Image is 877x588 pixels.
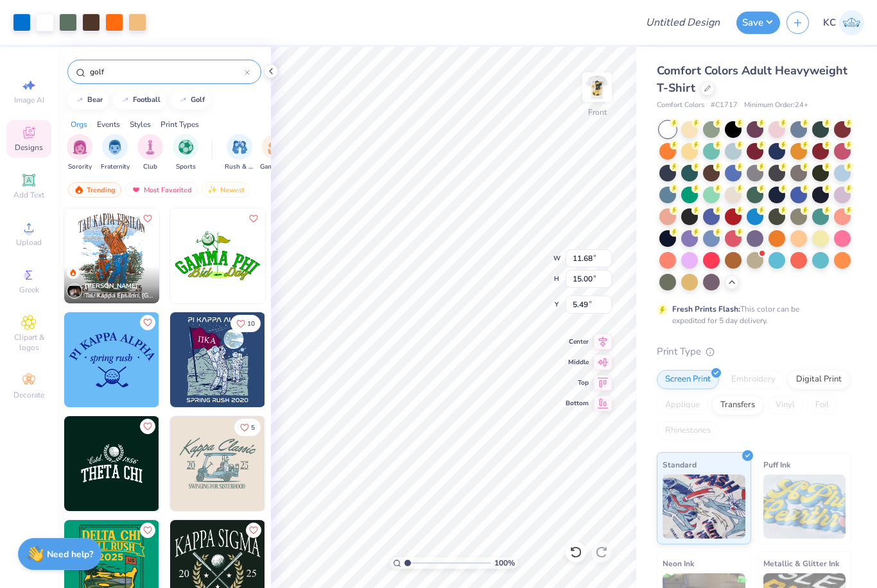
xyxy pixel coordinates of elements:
[71,119,87,130] div: Orgs
[839,10,864,35] img: Kaila Casco
[67,283,82,299] img: Avatar
[663,458,697,471] span: Standard
[225,134,254,172] button: filter button
[663,475,745,539] img: Standard
[657,63,847,96] span: Comfort Colors Adult Heavyweight T-Shirt
[230,315,261,332] button: Like
[137,134,163,172] button: filter button
[64,416,159,511] img: b4983ee9-cfe8-439f-9878-27ea82065379
[131,185,141,194] img: most_fav.gif
[251,424,255,431] span: 5
[68,182,121,197] div: Trending
[260,162,290,172] span: Game Day
[14,95,44,105] span: Image AI
[125,182,198,197] div: Most Favorited
[672,303,830,326] div: This color can be expedited for 5 day delivery.
[767,396,803,415] div: Vinyl
[207,185,218,194] img: Newest.gif
[265,208,360,303] img: 6a32a028-c3c2-484f-bce7-76dfb8b5fd48
[140,523,155,538] button: Like
[723,370,784,389] div: Embroidery
[202,182,250,197] div: Newest
[67,90,109,110] button: bear
[178,140,193,155] img: Sports Image
[159,312,254,407] img: 358c4ac1-dc94-451b-837e-60584fbf9050
[85,291,154,301] span: Tau Kappa Epsilon, [GEOGRAPHIC_DATA][US_STATE]
[823,10,864,35] a: KC
[260,134,290,172] div: filter for Game Day
[73,140,87,155] img: Sorority Image
[657,344,851,359] div: Print Type
[67,134,92,172] div: filter for Sorority
[170,416,265,511] img: d22d5ae5-0911-4792-aade-a9d660583627
[159,208,254,303] img: fce72644-5a51-4a8d-92bd-a60745c9fb8f
[566,358,589,367] span: Middle
[268,140,282,155] img: Game Day Image
[101,162,130,172] span: Fraternity
[260,134,290,172] button: filter button
[74,185,84,194] img: trending.gif
[763,557,839,570] span: Metallic & Glitter Ink
[736,12,780,34] button: Save
[566,378,589,387] span: Top
[823,15,836,30] span: KC
[247,321,255,327] span: 10
[171,90,211,110] button: golf
[807,396,837,415] div: Foil
[16,237,42,248] span: Upload
[140,315,155,330] button: Like
[178,96,188,104] img: trend_line.gif
[265,312,360,407] img: a400e282-276d-4e25-8461-54be2c245a4e
[657,421,719,441] div: Rhinestones
[763,475,846,539] img: Puff Ink
[97,119,120,130] div: Events
[13,190,44,200] span: Add Text
[6,332,51,353] span: Clipart & logos
[74,96,85,104] img: trend_line.gif
[246,523,261,538] button: Like
[133,96,161,103] div: football
[657,396,708,415] div: Applique
[246,211,261,226] button: Like
[663,557,694,570] span: Neon Ink
[176,162,196,172] span: Sports
[265,416,360,511] img: 669d5438-5a32-4eb7-989d-b7fcf873ce2b
[19,285,39,295] span: Greek
[788,370,850,389] div: Digital Print
[159,416,254,511] img: f8a5fb56-0b1a-4cbc-80fb-dd0bc5035c3c
[113,90,166,110] button: football
[85,281,138,290] span: [PERSON_NAME]
[225,134,254,172] div: filter for Rush & Bid
[64,312,159,407] img: 0ef3f65f-702b-40a0-bd0a-46696216389b
[67,134,92,172] button: filter button
[130,119,151,130] div: Styles
[68,162,92,172] span: Sorority
[89,65,245,78] input: Try "Alpha"
[566,399,589,408] span: Bottom
[170,208,265,303] img: e0700199-65ff-4264-b17b-012e0cd3be24
[161,119,199,130] div: Print Types
[173,134,198,172] div: filter for Sports
[636,10,730,35] input: Untitled Design
[584,74,610,100] img: Front
[234,419,261,436] button: Like
[588,106,607,118] div: Front
[108,140,122,155] img: Fraternity Image
[143,162,157,172] span: Club
[711,100,738,111] span: # C1717
[170,312,265,407] img: cb2d7d3c-1344-4e50-b728-68b7751be385
[657,370,719,389] div: Screen Print
[140,419,155,434] button: Like
[13,390,44,400] span: Decorate
[101,134,130,172] div: filter for Fraternity
[494,557,515,569] span: 100 %
[64,208,159,303] img: eb213d54-80e9-4060-912d-9752b3a91b98
[672,304,740,314] strong: Fresh Prints Flash:
[225,162,254,172] span: Rush & Bid
[120,96,130,104] img: trend_line.gif
[232,140,247,155] img: Rush & Bid Image
[47,548,93,560] strong: Need help?
[191,96,205,103] div: golf
[87,96,103,103] div: bear
[763,458,790,471] span: Puff Ink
